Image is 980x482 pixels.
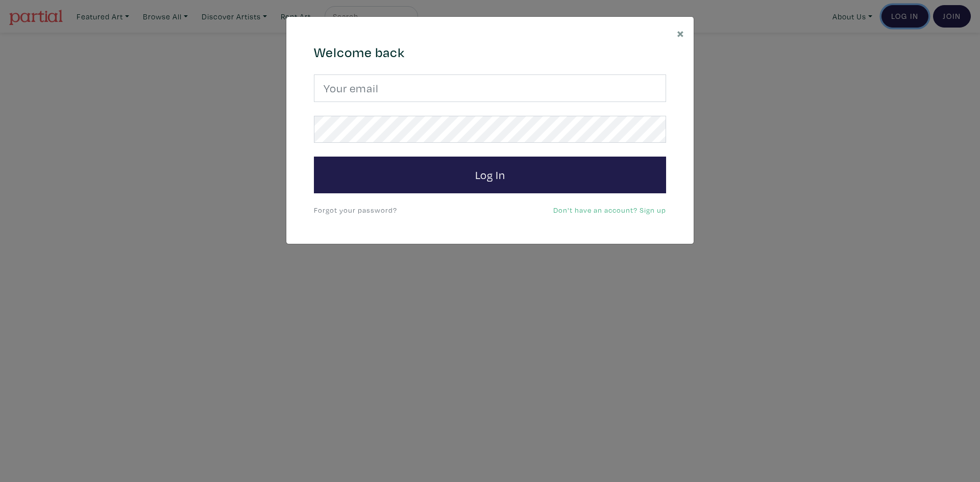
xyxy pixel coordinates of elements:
[677,24,684,42] span: ×
[553,205,666,215] a: Don't have an account? Sign up
[314,205,397,215] a: Forgot your password?
[314,74,666,102] input: Your email
[314,44,666,61] h4: Welcome back
[668,17,694,49] button: Close
[314,157,666,193] button: Log In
